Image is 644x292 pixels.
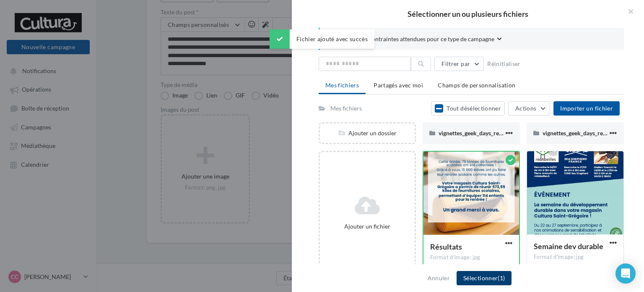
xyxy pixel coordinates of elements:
[615,263,636,284] div: Open Intercom Messenger
[534,242,603,251] span: Semaine dev durable
[333,35,494,43] span: Consulter les contraintes attendues pour ce type de campagne
[439,129,563,137] span: vignettes_geek_days_rennes_02_2025__venir (1)
[330,104,362,113] div: Mes fichiers
[434,57,484,71] button: Filtrer par
[560,105,613,112] span: Importer un fichier
[323,222,411,231] div: Ajouter un fichier
[515,105,536,112] span: Actions
[430,254,512,261] div: Format d'image: jpg
[320,129,415,137] div: Ajouter un dossier
[438,82,515,89] span: Champs de personnalisation
[325,82,359,89] span: Mes fichiers
[534,253,617,261] div: Format d'image: jpg
[484,59,524,69] button: Réinitialiser
[374,82,423,89] span: Partagés avec moi
[457,271,512,285] button: Sélectionner(1)
[270,29,374,49] div: Fichier ajouté avec succès
[431,101,505,116] button: Tout désélectionner
[430,242,462,251] span: Résultats
[498,274,505,281] span: (1)
[305,10,631,18] h2: Sélectionner un ou plusieurs fichiers
[553,101,620,116] button: Importer un fichier
[424,273,453,283] button: Annuler
[333,34,502,45] button: Consulter les contraintes attendues pour ce type de campagne
[508,101,550,116] button: Actions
